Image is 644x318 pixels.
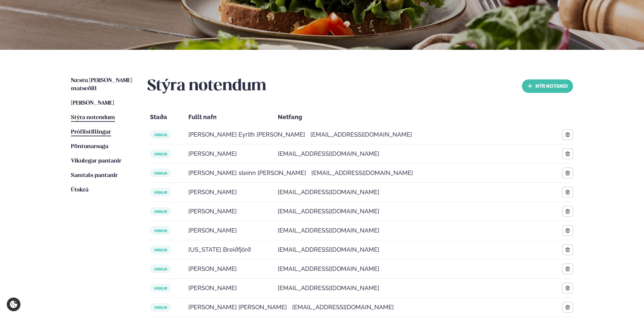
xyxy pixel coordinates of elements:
span: virkur [150,207,171,216]
a: Samtals pantanir [71,172,118,180]
span: [PERSON_NAME] [188,265,237,273]
a: Vikulegar pantanir [71,157,121,165]
button: nýr Notandi [522,79,573,93]
span: [PERSON_NAME] Eyrith [PERSON_NAME] [188,131,305,139]
span: [EMAIL_ADDRESS][DOMAIN_NAME] [292,303,394,311]
span: virkur [150,130,171,139]
span: Stýra notendum [71,115,115,120]
span: [PERSON_NAME] [188,188,237,196]
span: Prófílstillingar [71,129,111,135]
span: [PERSON_NAME] steinn [PERSON_NAME] [188,169,306,177]
span: [PERSON_NAME] [188,284,237,292]
a: Stýra notendum [71,114,115,122]
span: [PERSON_NAME] [71,100,114,106]
span: virkur [150,303,171,312]
span: [EMAIL_ADDRESS][DOMAIN_NAME] [278,150,379,158]
span: virkur [150,245,171,254]
span: [PERSON_NAME] [188,226,237,235]
div: Staða [147,109,186,125]
span: virkur [150,188,171,197]
span: [PERSON_NAME] [188,207,237,215]
h2: Stýra notendum [147,77,266,96]
span: Samtals pantanir [71,173,118,178]
div: Netfang [275,109,389,125]
div: Fullt nafn [186,109,275,125]
a: Prófílstillingar [71,128,111,136]
a: Útskrá [71,186,88,194]
span: [US_STATE] Breiðfjörð [188,246,251,254]
span: virkur [150,264,171,273]
span: virkur [150,284,171,292]
span: [EMAIL_ADDRESS][DOMAIN_NAME] [310,131,412,139]
span: [EMAIL_ADDRESS][DOMAIN_NAME] [278,226,379,235]
span: virkur [150,169,171,177]
a: Pöntunarsaga [71,143,108,151]
span: Pöntunarsaga [71,144,108,149]
span: Næstu [PERSON_NAME] matseðill [71,78,132,92]
span: Útskrá [71,187,88,193]
span: [PERSON_NAME] [PERSON_NAME] [188,303,287,311]
span: [EMAIL_ADDRESS][DOMAIN_NAME] [311,169,413,177]
span: [EMAIL_ADDRESS][DOMAIN_NAME] [278,265,379,273]
span: [EMAIL_ADDRESS][DOMAIN_NAME] [278,246,379,254]
span: [EMAIL_ADDRESS][DOMAIN_NAME] [278,188,379,196]
a: [PERSON_NAME] [71,99,114,107]
span: virkur [150,226,171,235]
span: [EMAIL_ADDRESS][DOMAIN_NAME] [278,284,379,292]
span: Vikulegar pantanir [71,158,121,164]
span: [EMAIL_ADDRESS][DOMAIN_NAME] [278,207,379,215]
a: Cookie settings [7,297,21,311]
span: [PERSON_NAME] [188,150,237,158]
span: virkur [150,149,171,158]
a: Næstu [PERSON_NAME] matseðill [71,77,134,93]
